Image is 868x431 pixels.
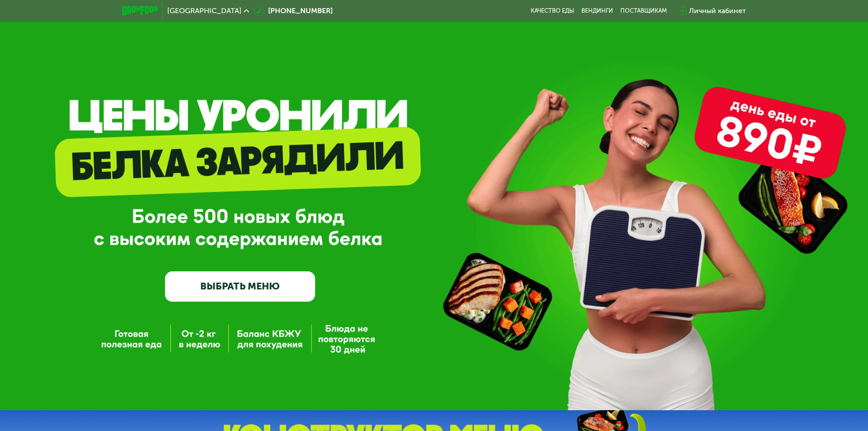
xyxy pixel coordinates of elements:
a: ВЫБРАТЬ МЕНЮ [165,271,315,302]
a: [PHONE_NUMBER] [254,5,333,16]
a: Вендинги [581,7,613,14]
a: Качество еды [531,7,574,14]
div: поставщикам [620,7,667,14]
span: [GEOGRAPHIC_DATA] [167,7,241,14]
div: Личный кабинет [689,5,746,16]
